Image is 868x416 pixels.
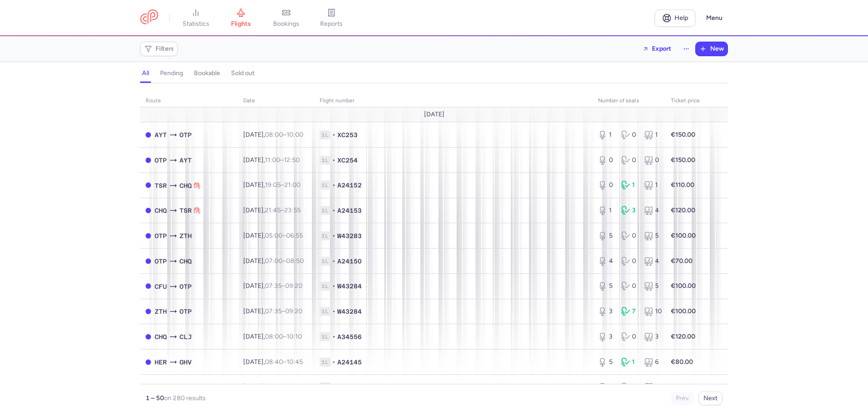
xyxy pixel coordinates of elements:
span: – [265,206,301,214]
div: 1 [621,181,637,190]
div: 0 [598,383,614,392]
span: – [265,383,302,391]
span: flights [231,20,251,28]
time: 08:00 [265,131,283,139]
button: New [696,42,727,56]
div: 0 [621,332,637,341]
div: 1 [621,358,637,367]
a: CitizenPlane red outlined logo [140,10,158,26]
span: CHQ [155,332,167,342]
h4: sold out [231,69,255,77]
span: [DATE], [243,307,302,315]
span: 1L [320,181,330,190]
span: A34556 [337,332,362,341]
span: [DATE], [243,181,301,189]
span: – [265,131,303,139]
a: reports [309,8,354,28]
span: • [332,332,335,341]
span: – [265,156,300,164]
time: 06:55 [286,232,303,239]
span: OTP [179,306,192,316]
span: – [265,307,302,315]
span: CFU [155,282,167,292]
time: 19:05 [265,181,281,189]
span: MIR [179,383,192,392]
span: H41577 [337,383,362,392]
div: 5 [598,231,614,240]
time: 07:35 [265,282,282,290]
div: 3 [644,332,660,341]
span: – [265,232,303,239]
span: Help [675,14,688,21]
time: 05:00 [265,232,283,239]
div: 4 [644,206,660,215]
span: New [710,45,724,53]
span: [DATE], [243,257,304,265]
div: 0 [621,383,637,392]
time: 12:50 [284,156,300,164]
time: 10:00 [287,131,303,139]
span: CHQ [155,206,167,215]
button: Menu [701,10,728,27]
time: 21:45 [265,206,281,214]
time: 10:10 [287,333,302,340]
a: Help [655,10,695,27]
strong: €120.00 [671,206,695,214]
span: A24153 [337,206,362,215]
span: 1L [320,332,330,341]
strong: €100.00 [671,307,696,315]
div: 4 [598,257,614,266]
span: A24150 [337,257,362,266]
span: 1L [320,231,330,240]
span: on 280 results [164,394,206,402]
th: number of seats [593,94,665,108]
span: 1L [320,257,330,266]
div: 0 [621,130,637,139]
span: A24145 [337,358,362,367]
span: • [332,181,335,190]
strong: €215.00 [671,383,695,391]
span: ZTH [155,306,167,316]
div: 0 [621,156,637,165]
div: 6 [644,358,660,367]
h4: pending [160,69,183,77]
span: 1L [320,307,330,316]
span: – [265,282,302,290]
th: Ticket price [665,94,705,108]
span: W43283 [337,231,362,240]
button: Export [637,42,677,56]
div: 1 [644,130,660,139]
span: [DATE], [243,206,301,214]
strong: 1 – 50 [146,394,164,402]
span: 1L [320,282,330,291]
span: Export [652,45,671,52]
span: [DATE], [243,383,302,391]
strong: €100.00 [671,282,696,290]
a: statistics [173,8,218,28]
span: [DATE], [243,131,303,139]
span: OTP [155,256,167,266]
span: • [332,130,335,139]
time: 11:00 [265,156,280,164]
strong: €100.00 [671,232,696,239]
time: 08:50 [286,257,304,265]
span: OTP [155,231,167,241]
h4: bookable [194,69,220,77]
span: CLJ [179,332,192,342]
time: 10:45 [287,358,303,366]
span: W43284 [337,282,362,291]
span: 1L [320,358,330,367]
span: 1L [320,206,330,215]
span: – [265,181,301,189]
span: • [332,206,335,215]
div: 1 [598,206,614,215]
span: W43284 [337,307,362,316]
span: • [332,358,335,367]
button: Next [698,392,722,405]
span: bookings [273,20,299,28]
span: • [332,231,335,240]
div: 5 [598,358,614,367]
div: 0 [621,257,637,266]
time: 09:20 [285,307,302,315]
th: Flight number [314,94,593,108]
